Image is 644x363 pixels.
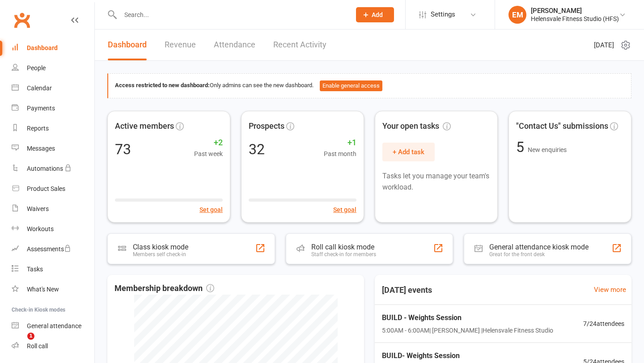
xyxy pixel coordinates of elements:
a: People [12,58,94,78]
a: Messages [12,139,94,159]
div: What's New [27,286,59,293]
div: Automations [27,165,63,172]
a: Dashboard [108,30,147,60]
span: Settings [431,4,455,25]
button: Set goal [333,205,356,215]
div: Dashboard [27,44,58,51]
span: BUILD - Weights Session [382,312,553,324]
span: Prospects [249,120,284,133]
a: Dashboard [12,38,94,58]
span: Active members [115,120,174,133]
a: Attendance [214,30,255,60]
div: Assessments [27,245,71,253]
span: [DATE] [594,40,614,51]
span: 5 [516,139,528,156]
span: +2 [194,136,223,149]
div: Messages [27,145,55,152]
button: Enable general access [320,80,382,91]
span: BUILD- Weights Session [382,350,553,362]
a: Workouts [12,219,94,239]
div: Tasks [27,266,43,273]
div: Roll call [27,342,48,350]
div: 32 [249,142,265,156]
button: Add [356,7,394,22]
button: + Add task [382,143,435,161]
a: General attendance kiosk mode [12,316,94,336]
div: EM [508,6,526,24]
div: General attendance kiosk mode [489,243,589,251]
a: Tasks [12,259,94,279]
span: Past week [194,149,223,159]
a: Recent Activity [273,30,326,60]
a: View more [594,284,626,295]
div: General attendance [27,322,81,329]
span: Your open tasks [382,120,451,133]
input: Search... [118,8,344,21]
a: Clubworx [11,9,33,31]
button: Set goal [199,205,223,215]
span: New enquiries [528,146,567,153]
div: People [27,64,46,72]
span: Add [372,11,383,18]
span: 7 / 24 attendees [583,319,624,329]
div: Members self check-in [133,251,188,257]
a: Waivers [12,199,94,219]
div: Product Sales [27,185,65,192]
h3: [DATE] events [375,282,439,298]
div: Reports [27,125,49,132]
iframe: Intercom live chat [9,333,30,354]
a: Payments [12,98,94,118]
div: Roll call kiosk mode [311,243,376,251]
div: Workouts [27,225,54,232]
div: Class kiosk mode [133,243,188,251]
span: Membership breakdown [114,282,214,295]
span: +1 [324,136,356,149]
a: Reports [12,118,94,139]
strong: Access restricted to new dashboard: [115,82,210,89]
div: Great for the front desk [489,251,589,257]
div: Helensvale Fitness Studio (HFS) [531,15,619,23]
a: Calendar [12,78,94,98]
span: Past month [324,149,356,159]
a: Roll call [12,336,94,356]
a: Assessments [12,239,94,259]
span: 1 [27,333,34,340]
div: Waivers [27,205,49,212]
a: What's New [12,279,94,300]
a: Revenue [165,30,196,60]
div: Calendar [27,84,52,92]
span: "Contact Us" submissions [516,120,608,133]
div: Payments [27,105,55,112]
p: Tasks let you manage your team's workload. [382,170,490,193]
div: Only admins can see the new dashboard. [115,80,624,91]
div: Staff check-in for members [311,251,376,257]
a: Product Sales [12,179,94,199]
div: 73 [115,142,131,156]
span: 5:00AM - 6:00AM | [PERSON_NAME] | Helensvale Fitness Studio [382,325,553,335]
div: [PERSON_NAME] [531,7,619,15]
a: Automations [12,159,94,179]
